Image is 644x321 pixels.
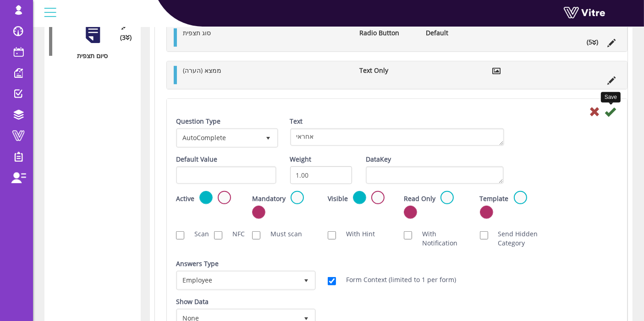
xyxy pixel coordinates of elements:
[355,66,422,75] li: Text Only
[421,28,488,38] li: Default
[489,229,542,248] label: Send Hidden Category
[49,51,129,60] div: סיום תצפית
[176,259,219,268] label: Answers Type
[290,155,312,164] label: Weight
[261,229,302,239] label: Must scan
[601,92,621,103] div: Save
[366,155,391,164] label: DataKey
[177,272,298,288] span: Employee
[328,277,336,285] input: Form Context (limited to 1 per form)
[214,231,222,239] input: NFC
[290,128,504,146] textarea: אחראי
[298,272,314,288] span: select
[404,231,412,239] input: With Notification
[176,117,220,126] label: Question Type
[252,194,286,203] label: Mandatory
[328,231,336,239] input: With Hint
[413,229,466,248] label: With Notification
[404,194,435,203] label: Read Only
[183,28,211,37] span: סוג תצפית
[328,194,348,203] label: Visible
[480,194,509,203] label: Template
[176,155,217,164] label: Default Value
[183,66,221,75] span: ממצא (הערה)
[176,231,184,239] input: Scan
[290,117,303,126] label: Text
[176,194,194,203] label: Active
[176,297,209,306] label: Show Data
[337,229,375,239] label: With Hint
[355,28,422,38] li: Radio Button
[120,33,132,42] span: (3 )
[223,229,238,239] label: NFC
[260,130,277,146] span: select
[177,130,260,146] span: AutoComplete
[582,38,603,47] li: (5 )
[480,231,488,239] input: Send Hidden Category
[252,231,260,239] input: Must scan
[337,275,456,284] label: Form Context (limited to 1 per form)
[185,229,200,239] label: Scan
